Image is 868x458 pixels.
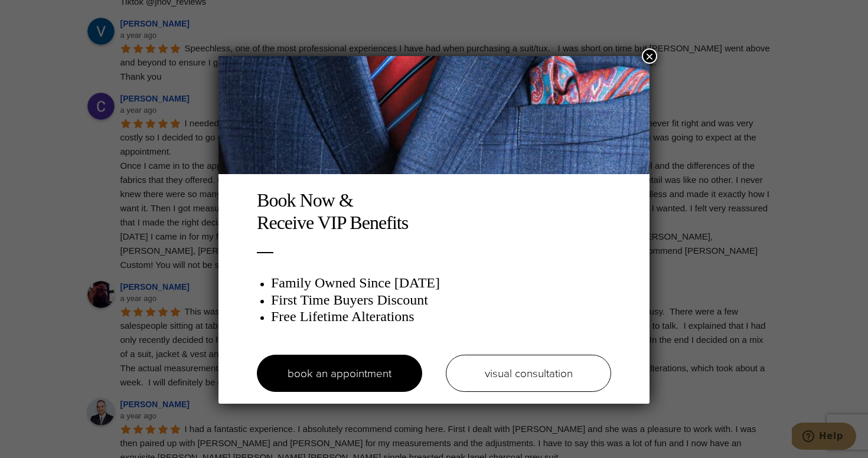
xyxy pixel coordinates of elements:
span: Help [27,8,51,19]
h3: First Time Buyers Discount [271,292,611,309]
button: Close [642,48,657,64]
h3: Family Owned Since [DATE] [271,274,611,292]
a: visual consultation [446,355,611,392]
h3: Free Lifetime Alterations [271,308,611,325]
h2: Book Now & Receive VIP Benefits [257,189,611,234]
a: book an appointment [257,355,422,392]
